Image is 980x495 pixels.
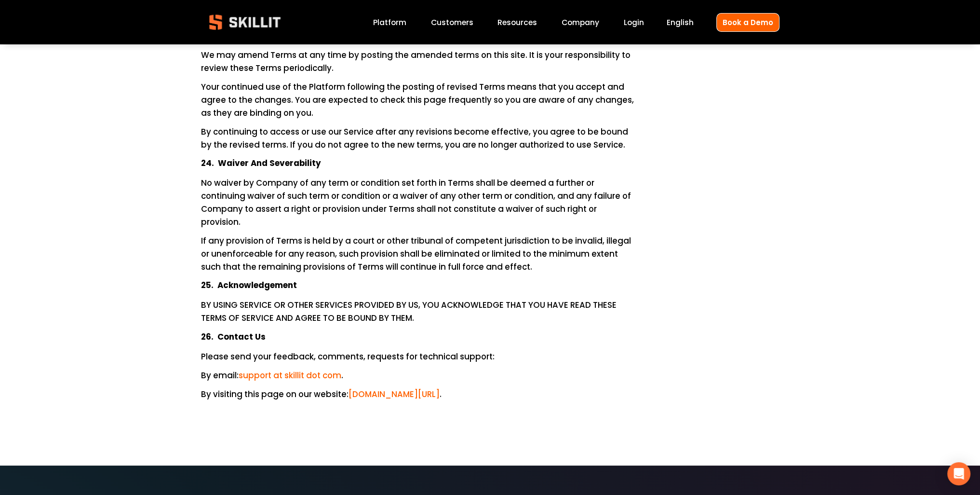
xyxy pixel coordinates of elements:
[201,299,618,324] span: BY USING SERVICE OR OTHER SERVICES PROVIDED BY US, YOU ACKNOWLEDGE THAT YOU HAVE READ THESE TERMS...
[947,462,970,485] div: Open Intercom Messenger
[341,370,343,381] span: .
[497,17,537,28] span: Resources
[201,279,297,293] strong: 25. Acknowledgement
[440,388,442,400] span: .
[349,388,440,400] span: [DOMAIN_NAME][URL]
[201,351,495,362] span: Please send your feedback, comments, requests for technical support:
[716,13,779,32] a: Book a Demo
[201,388,349,400] span: By visiting this page on our website:
[201,49,632,74] span: We may amend Terms at any time by posting the amended terms on this site. It is your responsibili...
[431,16,473,29] a: Customers
[201,235,633,273] span: If any provision of Terms is held by a court or other tribunal of competent jurisdiction to be in...
[201,177,633,228] span: No waiver by Company of any term or condition set forth in Terms shall be deemed a further or con...
[201,8,289,37] img: Skillit
[201,126,630,151] span: By continuing to access or use our Service after any revisions become effective, you agree to be ...
[201,330,266,344] strong: 26. Contact Us
[667,17,694,28] span: English
[373,16,406,29] a: Platform
[201,370,239,381] span: By email:
[624,16,644,29] a: Login
[562,16,599,29] a: Company
[667,16,694,29] div: language picker
[201,157,321,171] strong: 24. Waiver And Severability
[239,370,341,381] span: support at skillit dot com
[201,81,636,119] span: Your continued use of the Platform following the posting of revised Terms means that you accept a...
[497,16,537,29] a: folder dropdown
